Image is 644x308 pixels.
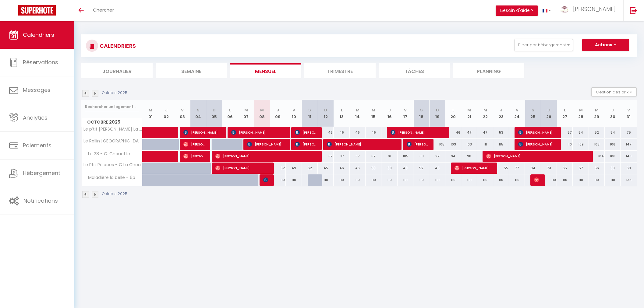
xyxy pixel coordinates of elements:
th: 08 [254,100,270,127]
abbr: M [467,107,471,113]
div: 94 [445,151,461,162]
div: 57 [557,127,573,138]
div: 110 [461,174,477,186]
p: Octobre 2025 [102,191,127,197]
div: 98 [461,151,477,162]
span: [PERSON_NAME] [183,138,204,150]
div: 110 [366,174,381,186]
div: 54 [573,127,589,138]
th: 31 [621,100,637,127]
img: logout [630,7,637,14]
div: 138 [621,174,637,186]
div: 87 [318,151,334,162]
span: Messages [23,86,51,94]
div: 118 [413,151,429,162]
button: Filtrer par hébergement [515,39,573,51]
span: [PERSON_NAME] [486,150,586,162]
div: 110 [509,174,525,186]
abbr: M [595,107,599,113]
div: 105 [429,139,445,150]
button: Besoin d'aide ? [496,5,538,16]
th: 25 [525,100,541,127]
th: 26 [541,100,557,127]
div: 103 [461,139,477,150]
div: 110 [445,174,461,186]
div: 53 [605,163,621,174]
abbr: S [197,107,200,113]
th: 05 [206,100,222,127]
div: 110 [477,174,493,186]
abbr: D [547,107,550,113]
th: 29 [589,100,605,127]
span: Calendriers [23,31,54,39]
span: [PERSON_NAME] [407,138,428,150]
div: 110 [413,174,429,186]
div: 87 [334,151,349,162]
span: Octobre 2025 [82,118,142,127]
abbr: M [579,107,583,113]
div: 46 [318,127,334,138]
th: 17 [398,100,413,127]
div: 46 [334,163,349,174]
div: 110 [493,174,509,186]
div: 110 [541,174,557,186]
li: Planning [453,63,524,78]
div: 105 [398,151,413,162]
div: 106 [605,151,621,162]
div: 69 [621,163,637,174]
span: [PERSON_NAME] [263,174,268,186]
div: 108 [589,139,605,150]
div: 56 [589,163,605,174]
th: 11 [302,100,318,127]
img: Super Booking [18,5,56,16]
div: 84 [525,163,541,174]
div: 110 [318,174,334,186]
div: 55 [493,163,509,174]
div: 46 [350,127,366,138]
span: [PERSON_NAME] [183,127,220,138]
input: Rechercher un logement... [85,101,139,112]
abbr: S [308,107,311,113]
div: 52 [413,163,429,174]
li: Semaine [156,63,227,78]
span: [PERSON_NAME] [573,5,616,13]
div: 57 [573,163,589,174]
span: Le Ptit Péjoces - C La Chouette [83,163,143,167]
span: [PERSON_NAME] [215,150,316,162]
li: Journalier [81,63,153,78]
span: [PERSON_NAME] [247,138,284,150]
th: 02 [158,100,174,127]
th: 09 [270,100,286,127]
span: [PERSON_NAME] [518,138,555,150]
div: 103 [445,139,461,150]
span: Le p’tit [PERSON_NAME] La Chouette [83,127,143,131]
abbr: J [611,107,614,113]
span: [PERSON_NAME] [455,162,491,174]
span: Hébergement [23,169,60,177]
span: Le 28 - C. Chouette [83,151,132,157]
div: 46 [334,127,349,138]
abbr: D [213,107,216,113]
div: 46 [429,163,445,174]
div: 110 [270,174,286,186]
div: 110 [557,174,573,186]
div: 110 [398,174,413,186]
abbr: D [436,107,439,113]
th: 21 [461,100,477,127]
div: 87 [366,151,381,162]
th: 06 [222,100,238,127]
div: 110 [381,174,397,186]
span: Le Rollin [GEOGRAPHIC_DATA]-[GEOGRAPHIC_DATA] [83,139,143,143]
div: 54 [605,127,621,138]
div: 110 [605,174,621,186]
th: 12 [318,100,334,127]
div: 52 [589,127,605,138]
th: 13 [334,100,349,127]
abbr: S [532,107,534,113]
span: [PERSON_NAME] [183,150,204,162]
div: 52 [270,163,286,174]
div: 50 [366,163,381,174]
div: 106 [605,139,621,150]
div: 75 [621,127,637,138]
div: 111 [477,139,493,150]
